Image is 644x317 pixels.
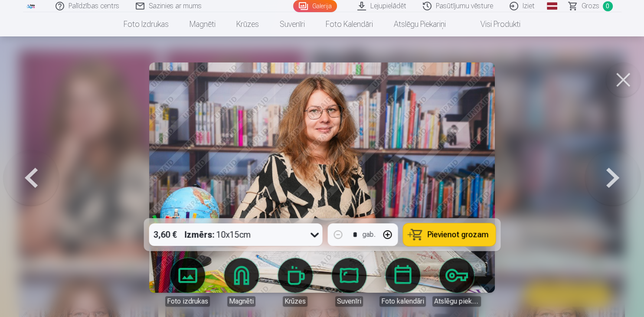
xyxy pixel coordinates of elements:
div: 10x15cm [184,223,251,246]
a: Foto izdrukas [163,258,212,307]
a: Magnēti [217,258,266,307]
span: Grozs [582,1,599,11]
a: Atslēgu piekariņi [383,12,456,36]
button: Pievienot grozam [403,223,495,246]
div: Suvenīri [335,296,363,307]
div: Atslēgu piekariņi [432,296,481,307]
div: Krūzes [283,296,307,307]
div: gab. [362,229,375,240]
a: Foto kalendāri [379,258,427,307]
a: Magnēti [179,12,226,36]
a: Atslēgu piekariņi [432,258,481,307]
img: /fa1 [26,3,36,9]
strong: Izmērs : [184,229,214,241]
a: Suvenīri [269,12,315,36]
a: Foto izdrukas [113,12,179,36]
div: Foto kalendāri [379,296,426,307]
div: Foto izdrukas [165,296,210,307]
span: 0 [603,1,613,11]
a: Krūzes [271,258,320,307]
a: Visi produkti [456,12,531,36]
span: Pievienot grozam [427,231,488,239]
a: Krūzes [226,12,269,36]
div: 3,60 € [149,223,181,246]
a: Suvenīri [325,258,373,307]
div: Magnēti [227,296,255,307]
a: Foto kalendāri [315,12,383,36]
